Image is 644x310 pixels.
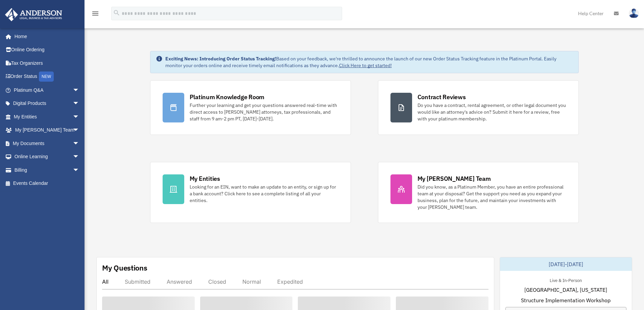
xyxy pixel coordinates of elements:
div: My [PERSON_NAME] Team [418,174,491,183]
div: All [102,278,109,285]
a: Contract Reviews Do you have a contract, rental agreement, or other legal document you would like... [378,80,579,135]
div: Normal [242,278,261,285]
a: Platinum Q&Aarrow_drop_down [5,83,90,97]
div: Looking for an EIN, want to make an update to an entity, or sign up for a bank account? Click her... [190,184,338,204]
span: Structure Implementation Workshop [521,296,611,304]
div: Closed [208,278,226,285]
div: Do you have a contract, rental agreement, or other legal document you would like an attorney's ad... [418,102,566,122]
div: My Entities [190,174,220,183]
span: arrow_drop_down [73,137,86,150]
a: Online Ordering [5,43,90,57]
strong: Exciting News: Introducing Order Status Tracking! [165,56,276,62]
span: arrow_drop_down [73,123,86,137]
img: User Pic [629,8,639,18]
i: search [113,9,120,17]
a: Digital Productsarrow_drop_down [5,97,90,110]
img: Anderson Advisors Platinum Portal [3,8,64,21]
a: My Entities Looking for an EIN, want to make an update to an entity, or sign up for a bank accoun... [150,162,351,223]
a: My Entitiesarrow_drop_down [5,110,90,123]
div: Expedited [277,278,303,285]
a: Tax Organizers [5,56,90,70]
div: Did you know, as a Platinum Member, you have an entire professional team at your disposal? Get th... [418,184,566,210]
span: arrow_drop_down [73,97,86,111]
div: NEW [39,72,54,82]
a: My [PERSON_NAME] Teamarrow_drop_down [5,123,90,137]
div: Submitted [125,278,150,285]
span: arrow_drop_down [73,150,86,164]
span: arrow_drop_down [73,83,86,97]
div: Based on your feedback, we're thrilled to announce the launch of our new Order Status Tracking fe... [165,55,573,69]
div: Answered [167,278,192,285]
a: Online Learningarrow_drop_down [5,150,90,164]
span: arrow_drop_down [73,110,86,124]
a: Order StatusNEW [5,70,90,84]
a: Events Calendar [5,177,90,190]
div: Further your learning and get your questions answered real-time with direct access to [PERSON_NAM... [190,102,338,122]
span: arrow_drop_down [73,163,86,177]
div: [DATE]-[DATE] [500,257,632,271]
span: [GEOGRAPHIC_DATA], [US_STATE] [524,286,607,294]
a: Platinum Knowledge Room Further your learning and get your questions answered real-time with dire... [150,80,351,135]
a: Click Here to get started! [339,62,392,68]
div: My Questions [102,263,147,273]
a: My Documentsarrow_drop_down [5,137,90,150]
div: Platinum Knowledge Room [190,93,265,101]
div: Contract Reviews [418,93,466,101]
a: menu [91,12,99,18]
div: Live & In-Person [544,276,587,283]
i: menu [91,9,99,18]
a: My [PERSON_NAME] Team Did you know, as a Platinum Member, you have an entire professional team at... [378,162,579,223]
a: Billingarrow_drop_down [5,163,90,177]
a: Home [5,30,86,43]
